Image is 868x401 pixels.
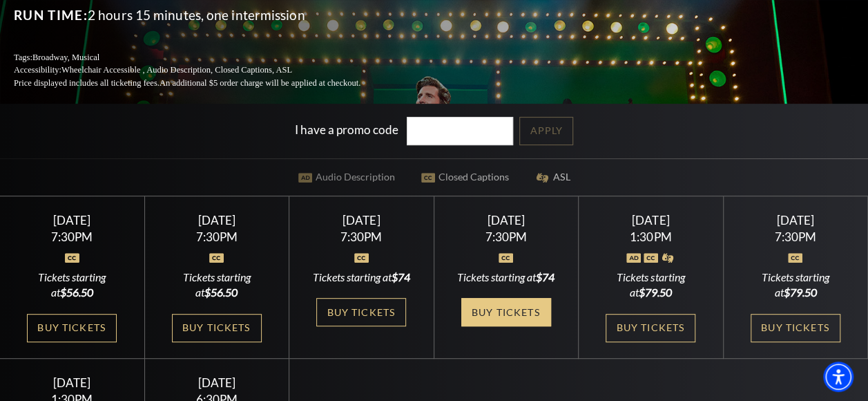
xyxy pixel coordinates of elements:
[626,253,641,263] img: icon_ad.svg
[536,270,554,283] span: $74
[644,253,658,263] img: icon_oc.svg
[295,122,398,137] label: I have a promo code
[32,53,99,62] span: Broadway, Musical
[606,314,695,342] a: Buy Tickets
[160,78,360,88] span: An additional $5 order charge will be applied at checkout.
[450,231,561,243] div: 7:30PM
[14,4,394,26] p: 2 hours 15 minutes, one intermission
[209,253,224,263] img: icon_oc.svg
[14,64,394,77] p: Accessibility:
[60,286,93,299] span: $56.50
[639,286,672,299] span: $79.50
[61,65,292,75] span: Wheelchair Accessible , Audio Description, Closed Captions, ASL
[17,270,128,301] div: Tickets starting at
[354,253,369,263] img: icon_oc.svg
[740,213,851,227] div: [DATE]
[740,270,851,301] div: Tickets starting at
[392,270,410,283] span: $74
[450,270,561,285] div: Tickets starting at
[14,7,88,23] span: Run Time:
[172,314,262,342] a: Buy Tickets
[595,270,706,301] div: Tickets starting at
[161,213,272,227] div: [DATE]
[306,270,417,285] div: Tickets starting at
[661,253,675,263] img: icon_asla.svg
[461,298,551,326] a: Buy Tickets
[316,298,406,326] a: Buy Tickets
[499,253,513,263] img: icon_oc.svg
[161,231,272,243] div: 7:30PM
[783,286,816,299] span: $79.50
[161,270,272,301] div: Tickets starting at
[27,314,117,342] a: Buy Tickets
[161,375,272,390] div: [DATE]
[17,231,128,243] div: 7:30PM
[14,77,394,90] p: Price displayed includes all ticketing fees.
[788,253,802,263] img: icon_oc.svg
[65,253,79,263] img: icon_oc.svg
[823,362,853,392] div: Accessibility Menu
[204,286,238,299] span: $56.50
[450,213,561,227] div: [DATE]
[595,231,706,243] div: 1:30PM
[751,314,840,342] a: Buy Tickets
[306,231,417,243] div: 7:30PM
[14,51,394,64] p: Tags:
[17,213,128,227] div: [DATE]
[595,213,706,227] div: [DATE]
[740,231,851,243] div: 7:30PM
[306,213,417,227] div: [DATE]
[17,375,128,390] div: [DATE]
